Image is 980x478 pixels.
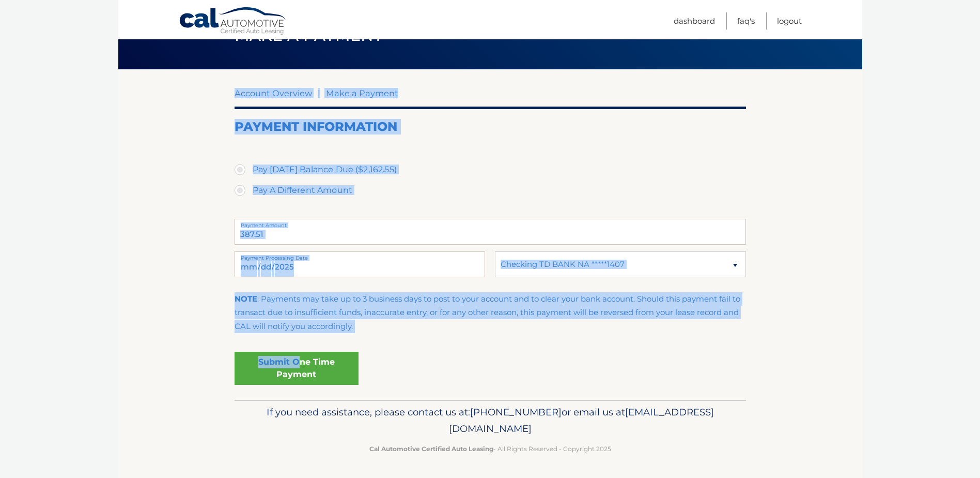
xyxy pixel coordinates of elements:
label: Pay [DATE] Balance Due ($2,162.55) [235,159,746,180]
strong: NOTE [235,294,257,304]
a: Cal Automotive [179,7,287,37]
span: [PHONE_NUMBER] [470,406,562,418]
span: [EMAIL_ADDRESS][DOMAIN_NAME] [449,406,714,435]
a: Logout [777,12,802,29]
p: - All Rights Reserved - Copyright 2025 [241,443,739,454]
label: Pay A Different Amount [235,180,746,201]
h2: Payment Information [235,119,746,135]
a: Submit One Time Payment [235,352,359,385]
input: Payment Date [235,251,485,277]
input: Payment Amount [235,219,746,245]
p: : Payments may take up to 3 business days to post to your account and to clear your bank account.... [235,292,746,333]
label: Payment Amount [235,219,746,227]
a: Account Overview [235,88,312,98]
strong: Cal Automotive Certified Auto Leasing [369,445,493,453]
a: FAQ's [737,12,755,29]
span: | [318,88,320,98]
a: Dashboard [674,12,715,29]
p: If you need assistance, please contact us at: or email us at [241,404,739,437]
span: Make a Payment [326,88,398,98]
label: Payment Processing Date [235,251,485,260]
